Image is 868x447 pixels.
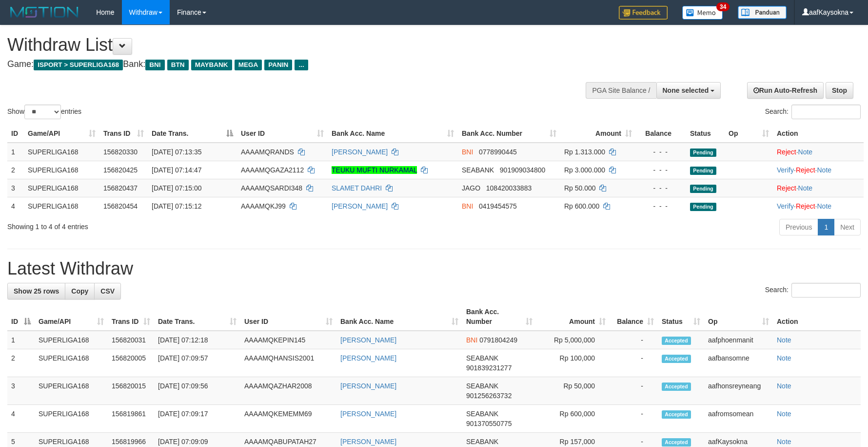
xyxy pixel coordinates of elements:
[662,410,691,419] span: Accepted
[332,148,388,156] a: [PERSON_NAME]
[636,125,686,143] th: Balance
[108,349,154,377] td: 156820005
[466,382,498,390] span: SEABANK
[486,184,532,192] span: Copy 108420033883 to clipboard
[773,125,864,143] th: Action
[826,82,853,99] a: Stop
[610,405,658,433] td: -
[690,149,716,157] span: Pending
[100,287,115,295] span: CSV
[462,202,473,210] span: BNI
[725,125,773,143] th: Op: activate to sort column ascending
[241,184,302,192] span: AAAAMQSARDI348
[662,438,691,447] span: Accepted
[773,303,861,331] th: Action
[7,303,35,331] th: ID: activate to sort column descending
[640,183,682,193] div: - - -
[560,125,636,143] th: Amount: activate to sort column ascending
[7,143,24,161] td: 1
[167,60,189,70] span: BTN
[7,349,35,377] td: 2
[328,125,458,143] th: Bank Acc. Name: activate to sort column ascending
[564,148,605,156] span: Rp 1.313.000
[7,259,861,278] h1: Latest Withdraw
[500,166,545,174] span: Copy 901909034800 to clipboard
[791,283,861,298] input: Search:
[462,184,480,192] span: JAGO
[817,166,831,174] a: Note
[152,166,201,174] span: [DATE] 07:14:47
[818,219,834,235] a: 1
[834,219,861,235] a: Next
[536,377,610,405] td: Rp 50,000
[765,105,861,119] label: Search:
[777,438,791,446] a: Note
[295,60,308,70] span: ...
[458,125,560,143] th: Bank Acc. Number: activate to sort column ascending
[71,287,88,295] span: Copy
[145,60,164,70] span: BNI
[658,303,704,331] th: Status: activate to sort column ascending
[798,148,813,156] a: Note
[662,383,691,391] span: Accepted
[682,6,723,20] img: Button%20Memo.svg
[564,184,596,192] span: Rp 50.000
[690,185,716,193] span: Pending
[690,167,716,175] span: Pending
[564,166,605,174] span: Rp 3.000.000
[479,202,517,210] span: Copy 0419454575 to clipboard
[796,166,815,174] a: Reject
[7,35,569,55] h1: Withdraw List
[7,377,35,405] td: 3
[24,143,99,161] td: SUPERLIGA168
[99,125,148,143] th: Trans ID: activate to sort column ascending
[777,184,796,192] a: Reject
[704,303,773,331] th: Op: activate to sort column ascending
[690,203,716,211] span: Pending
[536,405,610,433] td: Rp 600,000
[704,331,773,349] td: aafphoenmanit
[241,166,304,174] span: AAAAMQGAZA2112
[536,331,610,349] td: Rp 5,000,000
[24,125,99,143] th: Game/API: activate to sort column ascending
[466,364,512,372] span: Copy 901839231277 to clipboard
[65,283,95,299] a: Copy
[777,336,791,344] a: Note
[35,405,108,433] td: SUPERLIGA168
[241,148,294,156] span: AAAAMQRANDS
[610,303,658,331] th: Balance: activate to sort column ascending
[35,349,108,377] td: SUPERLIGA168
[779,219,818,235] a: Previous
[564,202,599,210] span: Rp 600.000
[462,166,494,174] span: SEABANK
[340,336,396,344] a: [PERSON_NAME]
[466,392,512,400] span: Copy 901256263732 to clipboard
[704,377,773,405] td: aafhonsreyneang
[24,197,99,215] td: SUPERLIGA168
[237,125,328,143] th: User ID: activate to sort column ascending
[773,161,864,179] td: · ·
[108,303,154,331] th: Trans ID: activate to sort column ascending
[332,166,417,174] a: TEUKU MUFTI NURKAMAL
[619,6,668,20] img: Feedback.jpg
[479,336,517,344] span: Copy 0791804249 to clipboard
[462,303,536,331] th: Bank Acc. Number: activate to sort column ascending
[610,377,658,405] td: -
[791,105,861,119] input: Search:
[34,60,123,70] span: ISPORT > SUPERLIGA168
[777,410,791,418] a: Note
[777,148,796,156] a: Reject
[240,303,336,331] th: User ID: activate to sort column ascending
[154,349,240,377] td: [DATE] 07:09:57
[154,377,240,405] td: [DATE] 07:09:56
[536,349,610,377] td: Rp 100,000
[686,125,725,143] th: Status
[240,405,336,433] td: AAAAMQKEMEMM69
[7,218,355,232] div: Showing 1 to 4 of 4 entries
[103,148,138,156] span: 156820330
[240,377,336,405] td: AAAAMQAZHAR2008
[466,420,512,427] span: Copy 901370550775 to clipboard
[24,179,99,197] td: SUPERLIGA168
[35,377,108,405] td: SUPERLIGA168
[738,6,787,19] img: panduan.png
